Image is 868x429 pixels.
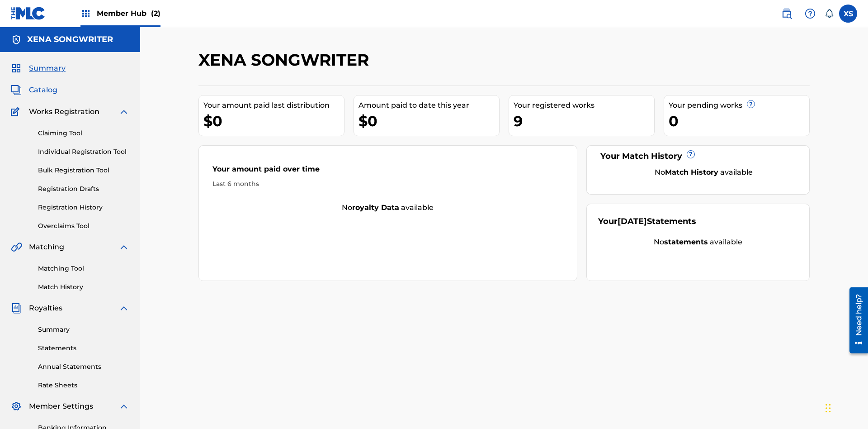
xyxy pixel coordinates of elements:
div: Your registered works [514,100,654,111]
img: Matching [11,242,22,253]
div: Drag [826,395,831,422]
div: $0 [203,111,344,131]
span: Matching [29,242,64,253]
a: Match History [38,282,129,292]
img: expand [118,106,129,117]
a: Summary [38,325,129,334]
a: Registration Drafts [38,184,129,194]
iframe: Resource Center [843,284,868,358]
img: Accounts [11,34,22,45]
iframe: Chat Widget [823,386,868,429]
div: User Menu [839,5,857,23]
span: ? [687,151,694,158]
a: Annual Statements [38,362,129,372]
img: expand [118,303,129,314]
div: 9 [514,111,654,131]
img: search [781,8,792,19]
img: Royalties [11,303,22,314]
span: ? [747,100,755,108]
div: 0 [669,111,809,131]
strong: statements [664,238,708,246]
div: Your Match History [598,150,798,162]
a: Rate Sheets [38,381,129,390]
img: Member Settings [11,401,22,412]
a: Individual Registration Tool [38,147,129,157]
div: No available [609,167,798,178]
div: No available [598,237,798,248]
a: Claiming Tool [38,129,129,138]
strong: Match History [665,168,718,176]
span: Member Settings [29,401,93,412]
div: Help [801,5,819,23]
a: CatalogCatalog [11,85,57,95]
img: expand [118,401,129,412]
div: $0 [359,111,499,131]
span: Member Hub [97,8,160,19]
a: Statements [38,343,129,353]
a: Overclaims Tool [38,221,129,231]
div: Amount paid to date this year [359,100,499,111]
span: [DATE] [618,216,647,226]
img: expand [118,242,129,253]
span: (2) [151,9,160,18]
div: Your amount paid last distribution [203,100,344,111]
h5: XENA SONGWRITER [27,34,113,45]
span: Catalog [29,85,57,95]
a: Bulk Registration Tool [38,166,129,175]
a: Matching Tool [38,264,129,273]
div: Your amount paid over time [212,164,563,179]
a: Registration History [38,203,129,212]
strong: royalty data [352,203,399,212]
div: Notifications [825,9,834,18]
span: Royalties [29,303,62,314]
div: Your pending works [669,100,809,111]
div: No available [199,202,577,213]
img: help [805,8,816,19]
div: Last 6 months [212,179,563,189]
span: Works Registration [29,106,99,117]
img: MLC Logo [11,7,46,20]
img: Summary [11,63,22,74]
img: Works Registration [11,106,23,117]
h2: XENA SONGWRITER [198,50,373,70]
a: Public Search [778,5,796,23]
img: Catalog [11,85,22,95]
span: Summary [29,63,66,74]
img: Top Rightsholders [80,8,91,19]
a: SummarySummary [11,63,66,74]
div: Your Statements [598,215,696,228]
